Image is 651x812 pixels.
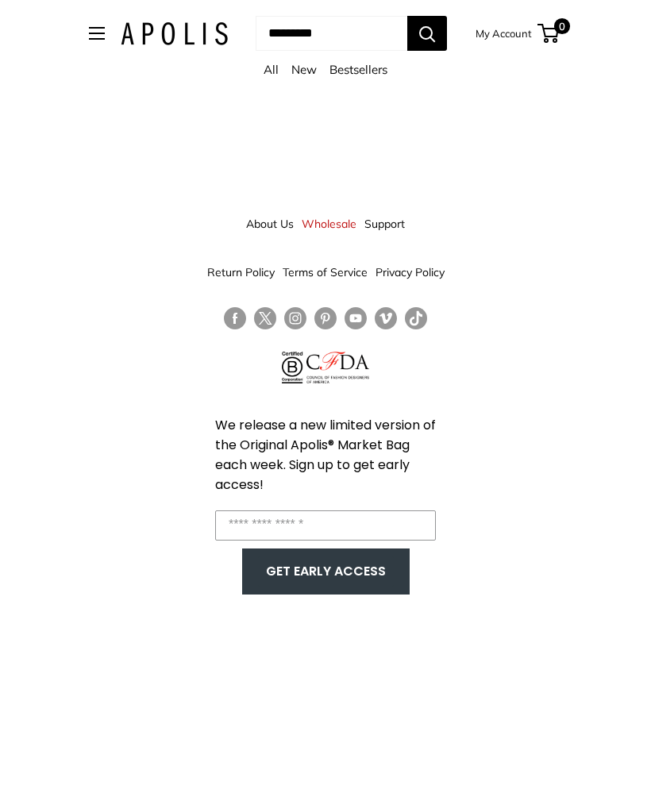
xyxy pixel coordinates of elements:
[254,307,276,336] a: Follow us on Twitter
[215,510,436,541] input: Enter your email
[207,258,275,287] a: Return Policy
[376,258,445,287] a: Privacy Policy
[302,210,356,238] a: Wholesale
[539,24,559,43] a: 0
[258,556,394,587] button: GET EARLY ACCESS
[554,18,570,34] span: 0
[121,22,228,45] img: Apolis
[282,352,303,383] img: Certified B Corporation
[345,307,367,330] a: Follow us on YouTube
[224,307,246,330] a: Follow us on Facebook
[306,352,369,383] img: Council of Fashion Designers of America Member
[246,210,294,238] a: About Us
[89,27,105,40] button: Open menu
[476,24,532,43] a: My Account
[284,307,306,330] a: Follow us on Instagram
[283,258,368,287] a: Terms of Service
[314,307,337,330] a: Follow us on Pinterest
[329,62,387,77] a: Bestsellers
[405,307,427,330] a: Follow us on Tumblr
[407,16,447,51] button: Search
[215,416,436,494] span: We release a new limited version of the Original Apolis® Market Bag each week. Sign up to get ear...
[375,307,397,330] a: Follow us on Vimeo
[264,62,279,77] a: All
[364,210,405,238] a: Support
[291,62,317,77] a: New
[256,16,407,51] input: Search...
